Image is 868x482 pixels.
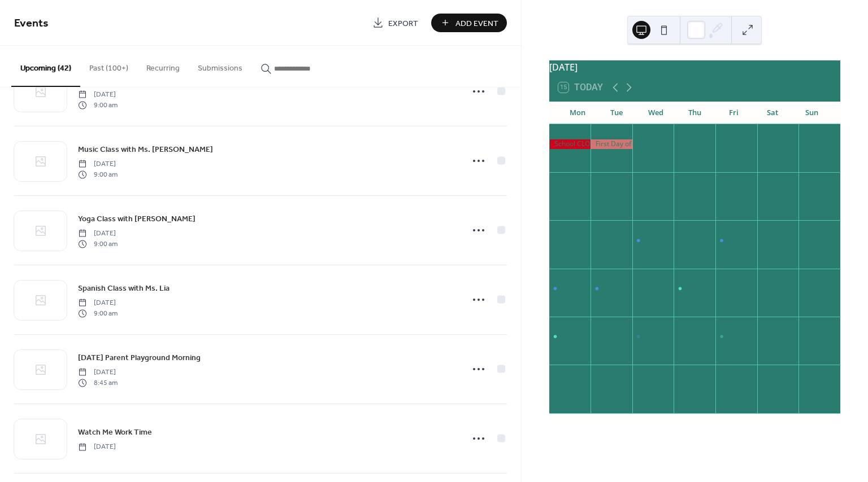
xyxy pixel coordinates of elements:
button: Submissions [189,46,251,86]
a: Export [364,14,427,32]
span: 9:00 am [78,100,118,110]
div: Music Class with Ms. Linda [715,332,757,341]
div: Ice Cream Social [726,236,778,246]
div: 15 [553,224,561,232]
div: 6 [553,368,561,376]
div: Yoga Class with [PERSON_NAME] [559,332,663,341]
span: [DATE] [78,159,118,169]
div: Fri [714,102,753,124]
span: 9:00 am [78,169,118,179]
div: 11 [761,368,769,376]
div: 13 [761,176,769,184]
span: Events [14,12,49,34]
a: Watch Me Work Time [78,426,152,439]
a: [DATE] Parent Playground Morning [78,351,201,364]
div: 1 [636,320,644,328]
div: 12 [719,176,727,184]
span: 9:00 am [78,308,118,318]
div: 10 [719,368,727,376]
div: 16 [594,224,602,232]
div: 12 [802,368,810,376]
div: Parent Playground Morning [643,332,729,341]
div: 2 [677,320,685,328]
span: 8:45 am [78,378,118,388]
div: 1 [553,128,561,136]
button: Past (100+) [80,46,137,86]
div: 3 [719,320,727,328]
div: 4 [677,128,685,136]
div: 9 [594,176,602,184]
div: 9 [677,368,685,376]
button: Recurring [137,46,189,86]
span: [DATE] [78,442,116,452]
div: Sat [753,102,792,124]
span: Watch Me Work Time [78,427,152,439]
span: [DATE] Parent Playground Morning [78,352,201,364]
div: 27 [761,272,769,281]
a: Spanish Class with Ms. Lia [78,282,170,295]
span: Add Event [455,17,498,29]
div: 6 [761,128,769,136]
span: [DATE] [78,90,118,100]
span: [DATE] [78,298,118,308]
span: Yoga Class with [PERSON_NAME] [78,213,196,225]
div: 28 [802,272,810,281]
button: Upcoming (42) [11,46,80,87]
div: Music Class with Ms. [PERSON_NAME] [726,332,845,341]
span: Export [388,17,418,29]
div: 7 [594,368,602,376]
span: 9:00 am [78,239,118,249]
div: Toddler Back to School Night [559,284,650,293]
div: 14 [802,176,810,184]
div: [DATE] [549,60,840,74]
span: [DATE] [78,229,118,239]
div: 4 [761,320,769,328]
div: School CLOSED - Labor Day [549,139,591,149]
div: 24 [636,272,644,281]
div: PP1 & PP2 Back to School Night [591,284,632,293]
div: 8 [636,368,644,376]
span: [DATE] [78,367,118,378]
div: PP3 Back to School Night [643,236,721,246]
span: Spanish Class with Ms. Lia [78,283,170,295]
div: Spanish Class with Ms. Lia [674,284,715,293]
div: 10 [636,176,644,184]
span: Music Class with Ms. [PERSON_NAME] [78,144,213,156]
div: Thu [675,102,714,124]
div: 19 [719,224,727,232]
div: Yoga Class with Ms. Courtney [549,332,591,341]
div: 30 [594,320,602,328]
div: 5 [802,320,810,328]
div: 29 [553,320,561,328]
div: Tue [597,102,636,124]
div: 22 [553,272,561,281]
div: Toddler Back to School Night [549,284,591,293]
div: 26 [719,272,727,281]
div: 20 [761,224,769,232]
div: 2 [594,128,602,136]
div: 3 [636,128,644,136]
div: First Day of School! [591,139,632,149]
div: 11 [677,176,685,184]
div: Mon [558,102,597,124]
button: Add Event [431,14,507,32]
div: 25 [677,272,685,281]
a: Yoga Class with [PERSON_NAME] [78,212,196,225]
div: 18 [677,224,685,232]
div: PP1 & PP2 Back to School Night [601,284,699,293]
div: 8 [553,176,561,184]
div: Sun [792,102,831,124]
div: 17 [636,224,644,232]
div: 23 [594,272,602,281]
div: 7 [802,128,810,136]
a: Music Class with Ms. [PERSON_NAME] [78,143,213,156]
div: Wed [636,102,675,124]
div: Ice Cream Social [715,236,757,246]
div: 5 [719,128,727,136]
div: PP3 Back to School Night [632,236,674,246]
div: Parent Playground Morning [632,332,674,341]
div: Spanish Class with Ms. Lia [684,284,766,293]
div: 21 [802,224,810,232]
